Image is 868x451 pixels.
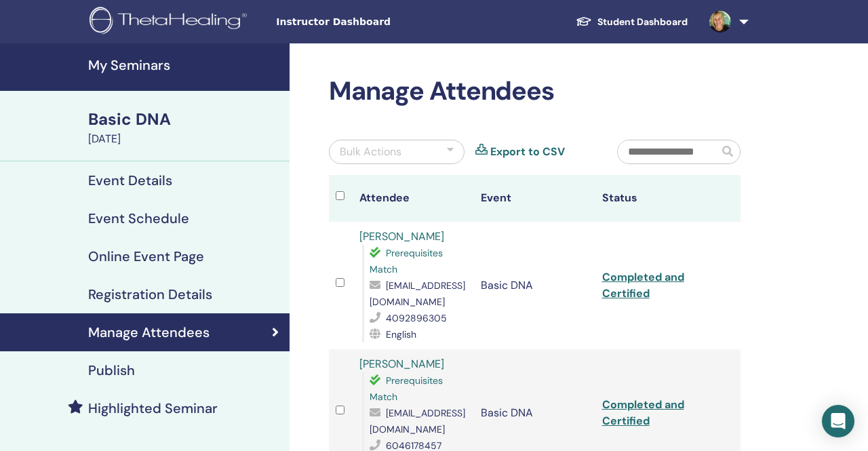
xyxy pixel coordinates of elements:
a: Completed and Certified [602,270,684,300]
img: logo.png [90,7,252,37]
div: Open Intercom Messenger [822,405,854,437]
th: Event [474,175,595,222]
a: [PERSON_NAME] [359,229,444,243]
span: English [386,328,416,340]
img: default.jpg [709,11,731,33]
span: [EMAIL_ADDRESS][DOMAIN_NAME] [370,279,465,308]
td: Basic DNA [474,222,595,349]
a: [PERSON_NAME] [359,357,444,371]
a: Student Dashboard [565,9,698,35]
a: Completed and Certified [602,397,684,428]
h4: Highlighted Seminar [88,400,218,416]
h4: Publish [88,362,135,378]
h4: Manage Attendees [88,324,210,340]
div: [DATE] [88,131,281,147]
span: Prerequisites Match [370,374,443,403]
span: Prerequisites Match [370,247,443,275]
span: [EMAIL_ADDRESS][DOMAIN_NAME] [370,407,465,435]
h2: Manage Attendees [329,76,741,107]
th: Status [595,175,717,222]
h4: Registration Details [88,286,212,302]
a: Export to CSV [490,144,565,160]
span: Instructor Dashboard [276,15,479,29]
h4: Event Schedule [88,210,189,227]
h4: My Seminars [88,57,281,73]
th: Attendee [353,175,474,222]
img: graduation-cap-white.svg [576,16,592,27]
span: 4092896305 [386,312,447,324]
a: Basic DNA[DATE] [80,108,290,147]
div: Bulk Actions [340,144,401,160]
div: Basic DNA [88,108,281,131]
h4: Event Details [88,172,172,189]
h4: Online Event Page [88,248,204,264]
